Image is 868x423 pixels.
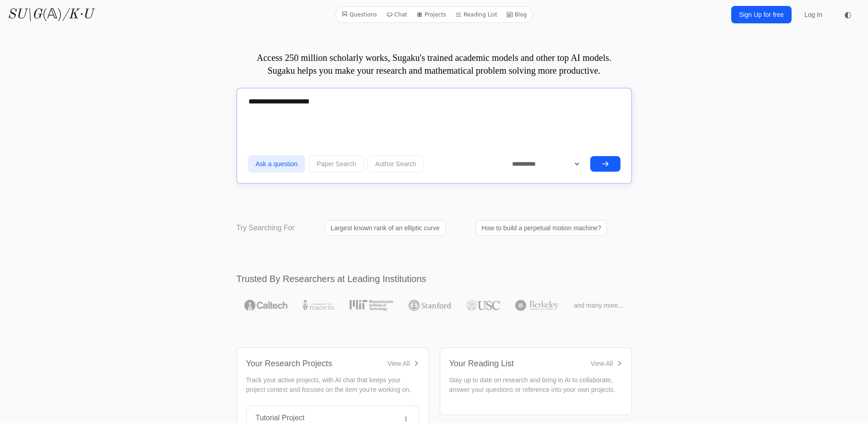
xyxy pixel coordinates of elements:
[844,11,852,19] span: ◐
[256,414,305,422] a: Tutorial Project
[591,359,613,368] div: View All
[731,6,792,23] a: Sign Up for free
[449,375,622,395] p: Stay up to date on research and bring in AI to collaborate, answer your questions or reference in...
[246,375,419,395] p: Track your active projects, with AI chat that keeps your project context and focuses on the item ...
[338,9,381,21] a: Questions
[62,8,93,22] i: /K·U
[388,359,419,368] a: View All
[475,220,607,236] a: How to build a perpetual motion machine?
[591,359,622,368] a: View All
[388,359,410,368] div: View All
[7,8,42,22] i: SU\G
[237,222,295,233] p: Try Searching For
[244,300,287,311] img: Caltech
[303,300,334,311] img: University of Toronto
[325,220,446,236] a: Largest known rank of an elliptic curve
[409,300,451,311] img: Stanford
[237,272,632,285] h2: Trusted By Researchers at Leading Institutions
[799,6,828,23] a: Log In
[309,155,364,173] button: Paper Search
[515,300,558,311] img: UC Berkeley
[246,357,332,370] div: Your Research Projects
[449,357,514,370] div: Your Reading List
[574,301,624,310] span: and many more...
[413,9,450,21] a: Projects
[248,155,306,173] button: Ask a question
[383,9,411,21] a: Chat
[7,6,93,23] a: SU\G(𝔸)/K·U
[452,9,501,21] a: Reading List
[350,300,393,311] img: MIT
[839,5,857,24] button: ◐
[503,9,531,21] a: Blog
[466,300,500,311] img: USC
[367,155,424,173] button: Author Search
[237,51,632,77] p: Access 250 million scholarly works, Sugaku's trained academic models and other top AI models. Sug...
